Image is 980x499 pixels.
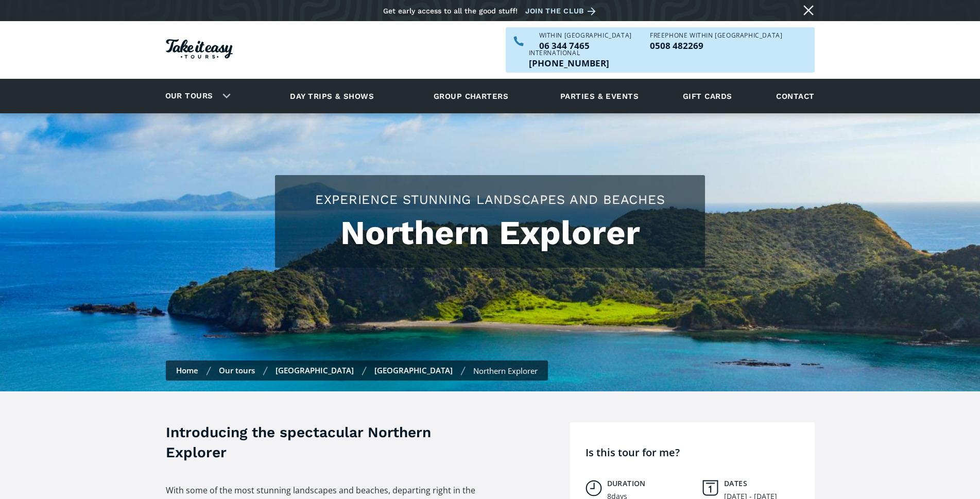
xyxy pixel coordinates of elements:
[277,82,387,110] a: Day trips & shows
[724,479,810,488] h5: Dates
[607,479,693,488] h5: Duration
[529,59,609,67] a: Call us outside of NZ on +6463447465
[374,365,453,375] a: [GEOGRAPHIC_DATA]
[771,82,819,110] a: Contact
[219,365,255,375] a: Our tours
[529,50,609,56] div: International
[166,39,233,59] img: Take it easy Tours logo
[473,366,538,376] div: Northern Explorer
[539,32,632,39] div: WITHIN [GEOGRAPHIC_DATA]
[166,360,548,381] nav: Breadcrumbs
[276,365,354,375] a: [GEOGRAPHIC_DATA]
[650,41,782,50] a: Call us freephone within NZ on 0508482269
[285,214,695,252] h1: Northern Explorer
[539,41,632,50] p: 06 344 7465
[166,422,485,462] h3: Introducing the spectacular Northern Explorer
[153,82,239,110] div: Our tours
[539,41,632,50] a: Call us within NZ on 063447465
[555,82,644,110] a: Parties & events
[678,82,737,110] a: Gift cards
[650,41,782,50] p: 0508 482269
[285,191,695,209] h2: Experience stunning landscapes and beaches
[176,365,198,375] a: Home
[800,2,817,19] a: Close message
[383,7,518,15] div: Get early access to all the good stuff!
[166,34,233,66] a: Homepage
[158,84,221,108] a: Our tours
[421,82,521,110] a: Group charters
[586,445,810,459] h4: Is this tour for me?
[650,32,782,39] div: Freephone WITHIN [GEOGRAPHIC_DATA]
[525,5,599,18] a: Join the club
[529,59,609,67] p: [PHONE_NUMBER]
